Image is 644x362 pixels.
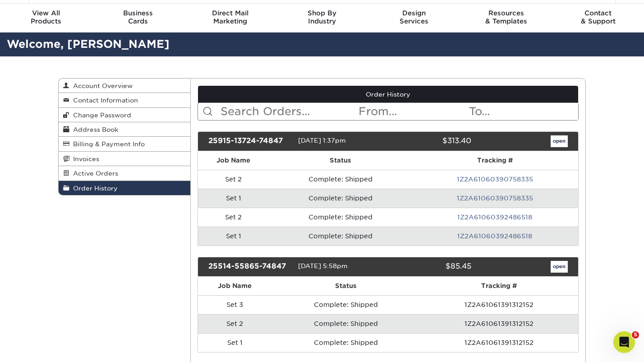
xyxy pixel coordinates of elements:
td: Set 2 [198,314,272,333]
td: Complete: Shipped [272,295,420,314]
td: Complete: Shipped [269,208,412,227]
th: Tracking # [420,277,578,295]
td: Set 2 [198,170,269,189]
a: Shop ByIndustry [276,4,368,32]
a: BusinessCards [92,4,184,32]
div: Industry [276,9,368,25]
td: 1Z2A61061391312152 [420,314,578,333]
span: Address Book [69,126,118,133]
div: Marketing [184,9,276,25]
div: $313.40 [381,135,478,147]
span: 5 [632,331,639,339]
span: Account Overview [69,82,133,89]
td: Complete: Shipped [269,170,412,189]
a: Contact& Support [552,4,644,32]
span: Active Orders [69,170,118,177]
td: Set 2 [198,208,269,227]
a: open [551,261,568,273]
span: Invoices [69,155,99,162]
div: 25514-55865-74847 [202,261,298,273]
td: Set 3 [198,295,272,314]
div: & Support [552,9,644,25]
td: Set 1 [198,189,269,208]
div: Cards [92,9,184,25]
span: Contact Information [69,97,138,104]
a: 1Z2A61060392486518 [457,213,532,221]
a: Active Orders [59,166,190,181]
td: 1Z2A61061391312152 [420,333,578,352]
td: Set 1 [198,227,269,246]
span: [DATE] 1:37pm [298,137,346,144]
span: Change Password [69,111,131,119]
a: Address Book [59,122,190,137]
th: Status [272,277,420,295]
td: 1Z2A61061391312152 [420,295,578,314]
input: Search Orders... [220,103,358,120]
th: Status [269,151,412,170]
th: Tracking # [412,151,578,170]
span: Resources [460,9,552,17]
a: DesignServices [368,4,460,32]
div: $85.45 [381,261,478,273]
span: Order History [69,185,118,192]
a: 1Z2A61060390758335 [457,176,533,183]
span: Shop By [276,9,368,17]
a: Order History [59,181,190,195]
span: Contact [552,9,644,17]
a: Resources& Templates [460,4,552,32]
div: & Templates [460,9,552,25]
span: Billing & Payment Info [69,140,145,148]
td: Complete: Shipped [269,227,412,246]
a: 1Z2A61060392486518 [457,232,532,240]
iframe: Intercom live chat [613,331,635,353]
input: From... [358,103,468,120]
td: Complete: Shipped [272,333,420,352]
a: Invoices [59,152,190,166]
a: Contact Information [59,93,190,107]
th: Job Name [198,151,269,170]
div: 25915-13724-74847 [202,135,298,147]
div: Services [368,9,460,25]
td: Complete: Shipped [269,189,412,208]
span: Business [92,9,184,17]
a: open [551,135,568,147]
a: Account Overview [59,79,190,93]
span: Design [368,9,460,17]
a: 1Z2A61060390758335 [457,195,533,202]
td: Complete: Shipped [272,314,420,333]
span: Direct Mail [184,9,276,17]
input: To... [468,103,578,120]
a: Change Password [59,108,190,122]
a: Billing & Payment Info [59,137,190,151]
a: Order History [198,86,579,103]
span: [DATE] 5:58pm [298,262,348,269]
th: Job Name [198,277,272,295]
a: Direct MailMarketing [184,4,276,32]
